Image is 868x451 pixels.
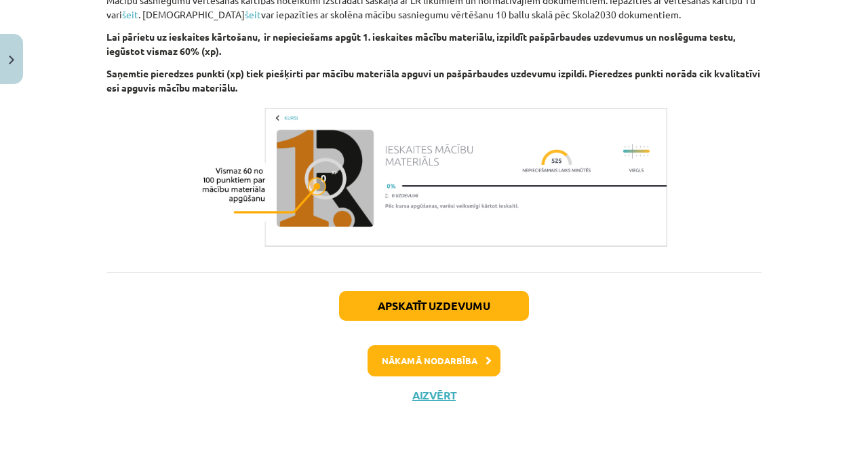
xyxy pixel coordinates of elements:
button: Aizvērt [408,389,460,402]
b: Saņemtie pieredzes punkti (xp) tiek piešķirti par mācību materiāla apguvi un pašpārbaudes uzdevum... [106,67,760,94]
a: šeit [245,8,261,20]
a: šeit [122,8,138,20]
button: Apskatīt uzdevumu [339,291,529,321]
button: Nākamā nodarbība [368,345,500,376]
b: Lai pārietu uz ieskaites kārtošanu, ir nepieciešams apgūt 1. ieskaites mācību materiālu, izpildīt... [106,31,735,57]
img: icon-close-lesson-0947bae3869378f0d4975bcd49f059093ad1ed9edebbc8119c70593378902aed.svg [9,56,14,64]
